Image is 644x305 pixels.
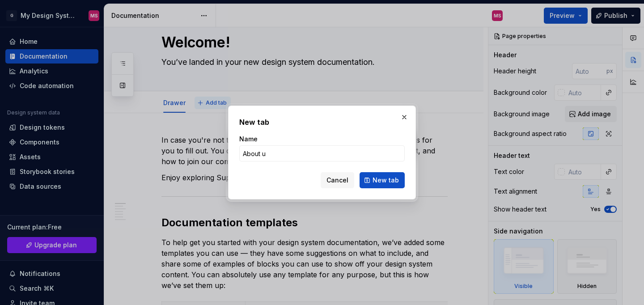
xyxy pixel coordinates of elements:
[326,176,348,185] span: Cancel
[239,135,258,144] label: Name
[373,176,399,185] span: New tab
[239,117,405,127] h2: New tab
[360,172,405,188] button: New tab
[321,172,354,188] button: Cancel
